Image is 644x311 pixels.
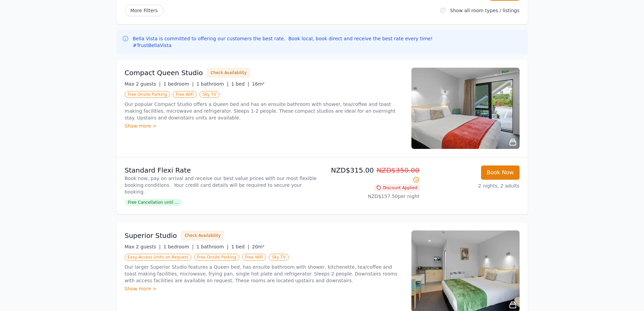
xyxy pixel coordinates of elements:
p: Bella Vista is committed to offering our customers the best rate. Book local, book direct and rec... [133,35,434,49]
p: NZD$315.00 [325,165,420,184]
span: 1 bathroom | [196,244,229,249]
span: 20m² [252,244,264,249]
span: Sky TV [199,91,219,98]
div: Show more > [125,285,403,292]
span: More Filters [125,5,164,16]
button: Book Now [481,165,520,180]
p: Our popular Compact Studio offers a Queen bed and has an ensuite bathroom with shower, tea/coffee... [125,101,403,121]
span: 16m² [252,81,264,87]
button: Check Availability [207,68,250,78]
p: Book now, pay on arrival and receive our best value prices with our most flexible booking conditi... [125,175,319,195]
span: 1 bathroom | [196,81,229,87]
span: NZD$350.00 [377,166,420,174]
span: Free Onsite Parking [194,254,239,261]
h3: Superior Studio [125,231,177,240]
span: Discount Applied [374,184,420,191]
span: Sky TV [269,254,289,261]
span: 1 bed | [231,81,249,87]
span: 1 bed | [231,244,249,249]
p: Standard Flexi Rate [125,165,319,175]
button: Check Availability [181,230,224,241]
span: Max 2 guests | [125,81,161,87]
span: Easy-Access Units on Request [125,254,191,261]
span: Max 2 guests | [125,244,161,249]
span: Free Onsite Parking [125,91,170,98]
p: 2 nights, 2 adults [425,182,520,189]
span: 1 bedroom | [163,244,194,249]
span: Free Cancellation until ... [125,199,182,206]
span: Free WiFi [173,91,197,98]
label: Show all room types / listings [450,8,519,13]
p: Our larger Superior Studio features a Queen bed, has ensuite bathroom with shower, kitchenette, t... [125,264,403,284]
h3: Compact Queen Studio [125,68,203,77]
p: NZD$157.50 per night [325,193,420,200]
span: 1 bedroom | [163,81,194,87]
div: Show more > [125,123,403,129]
span: Free WiFi [242,254,266,261]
